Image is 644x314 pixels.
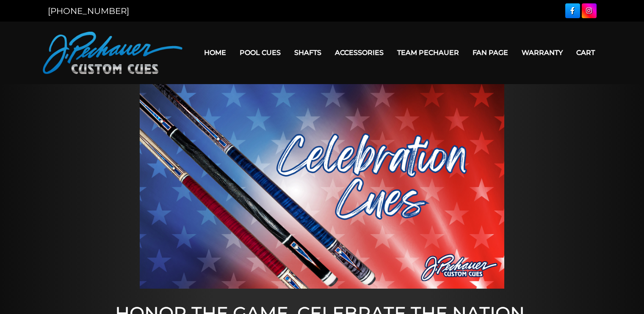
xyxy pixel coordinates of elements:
a: Pool Cues [233,42,287,63]
a: [PHONE_NUMBER] [48,6,129,16]
img: Pechauer Custom Cues [43,32,182,74]
a: Warranty [515,42,569,63]
a: Team Pechauer [390,42,466,63]
a: Cart [569,42,602,63]
a: Accessories [328,42,390,63]
a: Fan Page [466,42,515,63]
a: Shafts [287,42,328,63]
a: Home [197,42,233,63]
